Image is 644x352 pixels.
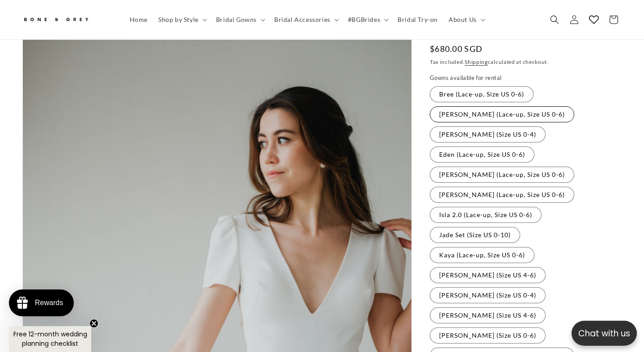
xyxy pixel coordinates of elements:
[430,126,546,142] label: [PERSON_NAME] (Size US 0-4)
[430,74,502,83] legend: Gowns available for rental
[343,10,392,29] summary: #BGBrides
[216,16,257,24] span: Bridal Gowns
[153,10,211,29] summary: Shop by Style
[430,307,546,323] label: [PERSON_NAME] (Size US 4-6)
[269,10,343,29] summary: Bridal Accessories
[430,267,546,283] label: [PERSON_NAME] (Size US 4-6)
[465,59,488,65] a: Shipping
[130,16,148,24] span: Home
[430,287,546,303] label: [PERSON_NAME] (Size US 0-4)
[430,187,574,203] label: [PERSON_NAME] (Lace-up, Size US 0-6)
[392,10,443,29] a: Bridal Try-on
[572,321,637,346] button: Open chatbox
[430,167,574,183] label: [PERSON_NAME] (Lace-up, Size US 0-6)
[158,16,199,24] span: Shop by Style
[35,299,63,307] div: Rewards
[430,327,546,344] label: [PERSON_NAME] (Size US 0-6)
[430,227,520,243] label: Jade Set (Size US 0-10)
[430,43,483,55] span: $680.00 SGD
[430,86,534,102] label: Bree (Lace-up, Size US 0-6)
[430,207,542,223] label: Isla 2.0 (Lace-up, Size US 0-6)
[59,51,99,58] a: Write a review
[124,10,153,29] a: Home
[274,16,330,24] span: Bridal Accessories
[430,106,574,122] label: [PERSON_NAME] (Lace-up, Size US 0-6)
[572,327,637,340] p: Chat with us
[443,10,489,29] summary: About Us
[13,330,87,348] span: Free 12-month wedding planning checklist
[430,247,534,263] label: Kaya (Lace-up, Size US 0-6)
[540,13,599,29] button: Write a review
[9,326,91,352] div: Free 12-month wedding planning checklistClose teaser
[430,58,622,67] div: Tax included. calculated at checkout.
[545,10,564,29] summary: Search
[211,10,269,29] summary: Bridal Gowns
[22,13,89,27] img: Bone and Grey Bridal
[398,16,438,24] span: Bridal Try-on
[430,147,534,163] label: Eden (Lace-up, Size US 0-6)
[19,9,115,30] a: Bone and Grey Bridal
[348,16,380,24] span: #BGBrides
[449,16,477,24] span: About Us
[89,319,98,328] button: Close teaser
